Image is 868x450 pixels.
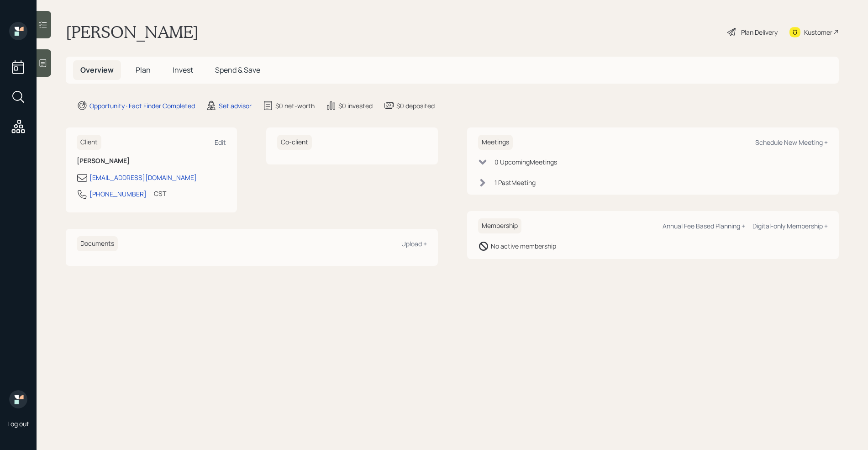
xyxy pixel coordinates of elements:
[277,135,312,150] h6: Co-client
[338,101,373,111] div: $0 invested
[478,135,513,150] h6: Meetings
[154,189,166,198] div: CST
[396,101,435,111] div: $0 deposited
[401,239,427,248] div: Upload +
[215,138,226,147] div: Edit
[89,173,197,182] div: [EMAIL_ADDRESS][DOMAIN_NAME]
[491,241,556,251] div: No active membership
[77,135,101,150] h6: Client
[66,22,199,42] h1: [PERSON_NAME]
[77,157,226,165] h6: [PERSON_NAME]
[9,390,27,408] img: retirable_logo.png
[89,101,195,111] div: Opportunity · Fact Finder Completed
[215,65,260,75] span: Spend & Save
[663,222,745,230] div: Annual Fee Based Planning +
[77,236,118,251] h6: Documents
[478,218,521,233] h6: Membership
[494,157,557,167] div: 0 Upcoming Meeting s
[275,101,315,111] div: $0 net-worth
[7,419,29,428] div: Log out
[136,65,151,75] span: Plan
[219,101,252,111] div: Set advisor
[173,65,193,75] span: Invest
[804,27,832,37] div: Kustomer
[494,178,536,187] div: 1 Past Meeting
[741,27,778,37] div: Plan Delivery
[752,222,828,230] div: Digital-only Membership +
[89,189,147,199] div: [PHONE_NUMBER]
[755,138,828,147] div: Schedule New Meeting +
[80,65,114,75] span: Overview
